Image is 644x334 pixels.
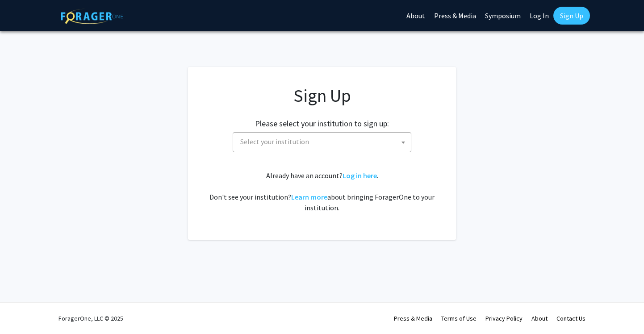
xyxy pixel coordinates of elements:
[531,314,548,322] a: About
[233,132,411,152] span: Select your institution
[553,7,590,25] a: Sign Up
[61,8,123,24] img: ForagerOne Logo
[206,85,438,106] h1: Sign Up
[394,314,432,322] a: Press & Media
[343,171,377,180] a: Log in here
[59,303,123,334] div: ForagerOne, LLC © 2025
[255,119,389,129] h2: Please select your institution to sign up:
[237,133,411,151] span: Select your institution
[240,137,309,146] span: Select your institution
[556,314,585,322] a: Contact Us
[206,170,438,213] div: Already have an account? . Don't see your institution? about bringing ForagerOne to your institut...
[485,314,523,322] a: Privacy Policy
[441,314,477,322] a: Terms of Use
[291,192,327,201] a: Learn more about bringing ForagerOne to your institution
